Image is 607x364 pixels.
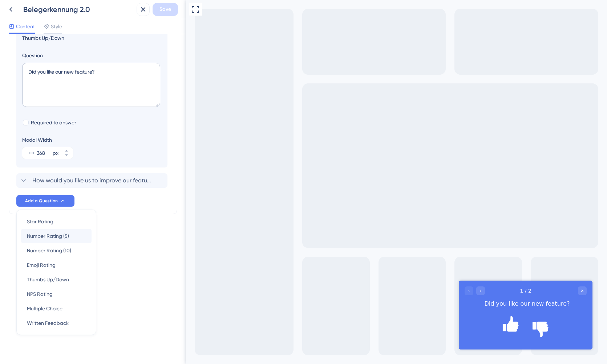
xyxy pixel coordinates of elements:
[16,22,35,31] span: Content
[21,272,92,287] button: Thumbs Up/Down
[27,290,53,298] span: NPS Rating
[27,275,69,284] span: Thumbs Up/Down
[21,316,92,330] button: Written Feedback
[21,229,92,243] button: Number Rating (5)
[27,217,53,226] span: Star Rating
[51,22,62,31] span: Style
[21,301,92,316] button: Multiple Choice
[27,246,71,255] span: Number Rating (10)
[32,176,152,185] span: How would you like us to improve our feature?
[27,232,69,240] span: Number Rating (5)
[22,34,162,42] span: Thumbs Up/Down
[60,147,73,153] button: px
[37,149,51,157] input: px
[60,153,73,159] button: px
[21,287,92,301] button: NPS Rating
[27,319,69,327] span: Written Feedback
[21,243,92,258] button: Number Rating (10)
[159,5,171,14] span: Save
[21,214,92,229] button: Star Rating
[53,149,58,157] div: px
[23,4,134,15] div: Belegerkennung 2.0
[22,136,73,144] div: Modal Width
[21,258,92,272] button: Emoji Rating
[153,3,178,16] button: Save
[27,304,62,313] span: Multiple Choice
[16,195,74,207] button: Add a Question
[27,261,56,269] span: Emoji Rating
[273,281,406,349] iframe: UserGuiding Survey
[25,198,58,204] span: Add a Question
[22,51,162,60] label: Question
[22,63,160,107] textarea: Did you like our new feature?
[31,118,76,127] span: Required to answer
